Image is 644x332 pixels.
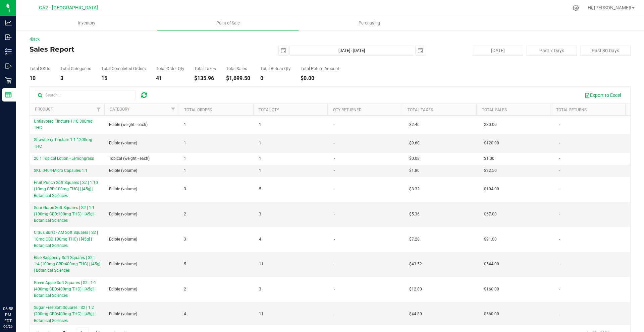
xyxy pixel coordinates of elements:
span: $43.52 [409,261,422,267]
span: - [334,236,335,243]
span: 3 [259,286,261,292]
a: Category [110,107,129,112]
span: - [559,311,560,317]
p: 06:58 PM EDT [3,306,13,324]
span: - [334,186,335,192]
span: select [416,46,425,55]
a: Back [30,37,40,42]
a: Filter [168,104,179,115]
a: Qty Returned [333,108,362,112]
span: $120.00 [484,140,499,146]
span: $0.08 [409,155,420,162]
span: - [334,211,335,217]
a: Purchasing [299,16,440,30]
span: $8.32 [409,186,420,192]
div: 41 [156,76,184,81]
div: 10 [30,76,50,81]
a: Total Qty [259,108,279,112]
span: 2 [184,211,186,217]
div: Total Sales [226,66,250,71]
span: 3 [184,186,186,192]
span: Edible (volume) [109,311,137,317]
inline-svg: Inbound [5,34,12,41]
span: $1.00 [484,155,494,162]
div: Total Return Qty [260,66,290,71]
span: 11 [259,311,264,317]
span: 1 [259,155,261,162]
span: 5 [259,186,261,192]
span: $544.00 [484,261,499,267]
a: Product [35,107,53,112]
div: Total Categories [60,66,91,71]
span: - [334,122,335,128]
span: - [559,168,560,174]
inline-svg: Analytics [5,19,12,26]
button: Past 30 Days [580,46,631,56]
span: Purchasing [350,20,389,26]
button: [DATE] [473,46,523,56]
span: $104.00 [484,186,499,192]
a: Total Returns [556,108,587,112]
h4: Sales Report [30,46,230,53]
span: 1 [259,122,261,128]
span: Edible (weight - each) [109,122,148,128]
span: - [334,140,335,146]
inline-svg: Reports [5,91,12,98]
div: $0.00 [301,76,339,81]
span: - [559,261,560,267]
span: 1 [184,168,186,174]
span: $560.00 [484,311,499,317]
span: - [559,186,560,192]
div: 3 [60,76,91,81]
div: Total Order Qty [156,66,184,71]
span: $5.36 [409,211,420,217]
span: Edible (volume) [109,168,137,174]
span: $2.40 [409,122,420,128]
span: Sour Grape Soft Squares | S2 | 1:1 (100mg CBD:100mg THC) | [45g] | Botanical Sciences [34,205,96,223]
span: - [334,286,335,292]
a: Total Sales [482,108,507,112]
span: - [559,140,560,146]
span: $1.80 [409,168,420,174]
span: - [334,155,335,162]
span: Blue Raspberry Soft Squares | S2 | 1:4 (100mg CBD:400mg THC) | [45g] | Botanical Sciences [34,255,100,273]
span: $9.60 [409,140,420,146]
span: - [559,286,560,292]
span: Strawberry Tincture 1:1 1200mg THC [34,137,92,148]
span: Fruit Punch Soft Squares | S2 | 1:10 (10mg CBD:100mg THC) | [45g] | Botanical Sciences [34,180,98,198]
span: 2 [184,286,186,292]
span: 20:1 Topical Lotion - Lemongrass [34,156,94,161]
span: SKU.0404-Micro Capsules 1:1 [34,168,88,173]
span: $44.80 [409,311,422,317]
input: Search... [35,90,136,100]
span: GA2 - [GEOGRAPHIC_DATA] [39,5,98,11]
iframe: Resource center [7,278,27,298]
span: Edible (volume) [109,186,137,192]
a: Inventory [16,16,157,30]
inline-svg: Inventory [5,48,12,55]
a: Point of Sale [157,16,299,30]
span: $91.00 [484,236,497,243]
span: 11 [259,261,264,267]
span: 4 [259,236,261,243]
span: Sugar Free Soft Squares | S2 | 1:2 (200mg CBD:400mg THC) | [45g] | Botanical Sciences [34,305,96,323]
span: Topical (weight - each) [109,155,150,162]
span: 1 [259,140,261,146]
div: Total Completed Orders [101,66,146,71]
span: 5 [184,261,186,267]
button: Export to Excel [580,89,625,101]
span: - [559,122,560,128]
a: Filter [93,104,104,115]
span: Edible (volume) [109,286,137,292]
a: Total Orders [184,108,212,112]
span: 1 [184,140,186,146]
span: Citrus Burst - AM Soft Squares | S2 | 10mg CBD:100mg THC) | [45g] | Botanical Sciences [34,230,98,248]
span: 1 [259,168,261,174]
span: select [279,46,288,55]
span: Edible (volume) [109,140,137,146]
span: - [559,155,560,162]
span: Edible (volume) [109,236,137,243]
span: 1 [184,155,186,162]
span: 4 [184,311,186,317]
span: - [334,168,335,174]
